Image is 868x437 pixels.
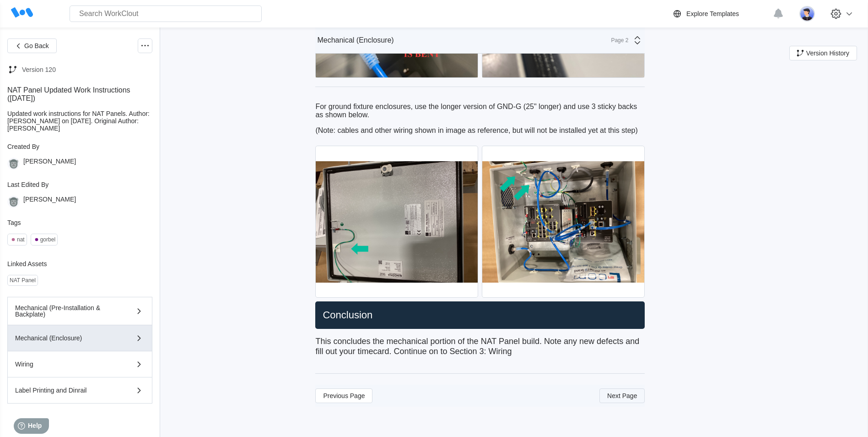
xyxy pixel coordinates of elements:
[7,351,152,377] button: Wiring
[17,236,25,243] div: nat
[482,146,644,297] img: image1737.jpg
[23,158,76,170] div: [PERSON_NAME]
[24,43,49,49] span: Go Back
[70,5,262,22] input: Search WorkClout
[323,393,365,399] span: Previous Page
[7,38,57,53] button: Go Back
[15,335,119,341] div: Mechanical (Enclosure)
[7,297,152,325] button: Mechanical (Pre-Installation & Backplate)
[7,377,152,404] button: Label Printing and Dinrail
[672,8,768,19] a: Explore Templates
[799,6,815,22] img: user-5.png
[789,46,857,60] button: Version History
[315,388,372,403] button: Previous Page
[686,10,739,17] div: Explore Templates
[40,236,55,243] div: gorbel
[7,181,152,188] div: Last Edited By
[315,103,645,119] p: For ground fixture enclosures, use the longer version of GND-G (25" longer) and use 3 sticky back...
[7,219,152,226] div: Tags
[22,66,56,73] div: Version 120
[7,110,152,132] div: Updated work instructions for NAT Panels. Author: [PERSON_NAME] on [DATE]. Original Author:[PERSO...
[599,388,645,403] button: Next Page
[7,158,20,170] img: gorilla.png
[317,36,394,44] div: Mechanical (Enclosure)
[319,309,641,322] h2: Conclusion
[7,325,152,351] button: Mechanical (Enclosure)
[7,260,152,268] div: Linked Assets
[315,333,645,361] p: This concludes the mechanical portion of the NAT Panel build. Note any new defects and fill out y...
[15,305,119,317] div: Mechanical (Pre-Installation & Backplate)
[10,277,36,284] div: NAT Panel
[15,361,119,367] div: Wiring
[7,196,20,208] img: gorilla.png
[316,146,478,297] img: image4287.jpg
[7,143,152,150] div: Created By
[15,387,119,393] div: Label Printing and Dinrail
[315,126,645,135] p: (Note: cables and other wiring shown in image as reference, but will not be installed yet at this...
[23,196,76,208] div: [PERSON_NAME]
[806,50,849,56] span: Version History
[7,86,152,103] div: NAT Panel Updated Work Instructions ([DATE])
[605,37,628,44] div: Page 2
[607,393,637,399] span: Next Page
